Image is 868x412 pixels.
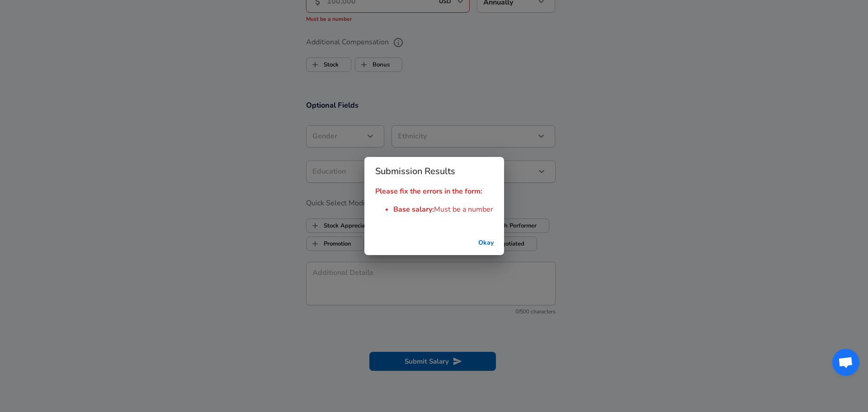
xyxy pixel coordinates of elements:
[472,235,500,251] button: successful-submission-button
[434,204,493,214] span: Must be a number
[375,186,482,196] strong: Please fix the errors in the form:
[393,204,434,214] span: Base salary :
[364,157,504,186] h2: Submission Results
[832,349,859,376] div: Open chat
